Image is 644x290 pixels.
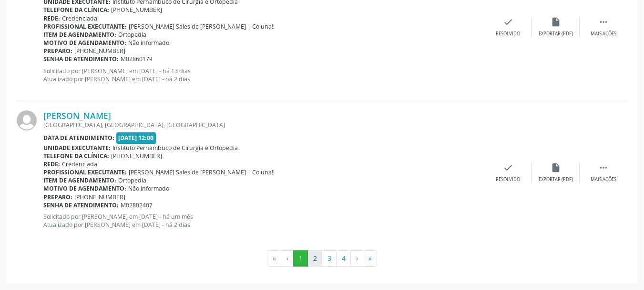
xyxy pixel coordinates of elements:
[43,39,126,47] b: Motivo de agendamento:
[43,31,116,39] b: Item de agendamento:
[43,47,72,55] b: Preparo:
[43,184,126,193] b: Motivo de agendamento:
[116,132,156,143] span: [DATE] 12:00
[322,250,337,267] button: Go to page 3
[350,250,363,267] button: Go to next page
[121,55,153,63] span: M02860179
[128,184,169,193] span: Não informado
[43,55,119,63] b: Senha de atendimento:
[62,160,97,168] span: Credenciada
[43,22,127,31] b: Profissional executante:
[307,250,322,267] button: Go to page 2
[539,176,573,183] div: Exportar (PDF)
[43,201,119,209] b: Senha de atendimento:
[503,162,513,173] i: check
[118,31,146,39] span: Ortopedia
[43,67,484,83] p: Solicitado por [PERSON_NAME] em [DATE] - há 13 dias Atualizado por [PERSON_NAME] em [DATE] - há 2...
[112,144,238,152] span: Instituto Pernambuco de Cirurgia e Ortopedia
[43,193,72,201] b: Preparo:
[128,39,169,47] span: Não informado
[62,14,97,22] span: Credenciada
[118,176,146,184] span: Ortopedia
[17,250,627,267] ul: Pagination
[129,168,275,176] span: [PERSON_NAME] Sales de [PERSON_NAME] | Coluna!!
[43,152,109,160] b: Telefone da clínica:
[43,134,114,142] b: Data de atendimento:
[496,31,520,37] div: Resolvido
[43,144,111,152] b: Unidade executante:
[111,6,162,14] span: [PHONE_NUMBER]
[43,213,484,229] p: Solicitado por [PERSON_NAME] em [DATE] - há um mês Atualizado por [PERSON_NAME] em [DATE] - há 2 ...
[74,47,125,55] span: [PHONE_NUMBER]
[539,31,573,37] div: Exportar (PDF)
[363,250,377,267] button: Go to last page
[598,17,609,27] i: 
[496,176,520,183] div: Resolvido
[43,176,116,184] b: Item de agendamento:
[598,162,609,173] i: 
[293,250,308,267] button: Go to page 1
[43,110,111,121] a: [PERSON_NAME]
[43,168,127,176] b: Profissional executante:
[17,110,37,130] img: img
[129,22,275,31] span: [PERSON_NAME] Sales de [PERSON_NAME] | Coluna!!
[43,6,109,14] b: Telefone da clínica:
[591,31,616,37] div: Mais ações
[74,193,125,201] span: [PHONE_NUMBER]
[111,152,162,160] span: [PHONE_NUMBER]
[503,17,513,27] i: check
[43,14,60,22] b: Rede:
[43,160,60,168] b: Rede:
[551,17,561,27] i: insert_drive_file
[551,162,561,173] i: insert_drive_file
[336,250,351,267] button: Go to page 4
[121,201,153,209] span: M02802407
[43,121,484,129] div: [GEOGRAPHIC_DATA], [GEOGRAPHIC_DATA], [GEOGRAPHIC_DATA]
[591,176,616,183] div: Mais ações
